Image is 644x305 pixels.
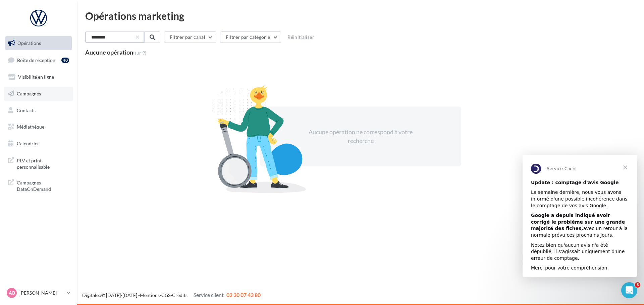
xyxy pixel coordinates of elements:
[17,40,41,46] span: Opérations
[4,153,73,173] a: PLV et print personnalisable
[226,292,261,298] span: 02 30 07 43 80
[635,282,640,288] span: 8
[140,292,160,298] a: Mentions
[285,33,317,41] button: Réinitialiser
[85,49,146,55] div: Aucune opération
[621,282,637,298] iframe: Intercom live chat
[17,141,39,146] span: Calendrier
[9,290,15,296] span: AB
[85,11,636,21] div: Opérations marketing
[4,120,73,134] a: Médiathèque
[17,107,36,113] span: Contacts
[17,91,41,96] span: Campagnes
[19,290,64,296] p: [PERSON_NAME]
[18,74,54,80] span: Visibilité en ligne
[4,137,73,151] a: Calendrier
[4,103,73,118] a: Contacts
[4,87,73,101] a: Campagnes
[4,70,73,84] a: Visibilité en ligne
[194,292,224,298] span: Service client
[82,292,101,298] a: Digitaleo
[523,155,637,277] iframe: Intercom live chat message
[61,58,69,63] div: 40
[4,175,73,195] a: Campagnes DataOnDemand
[172,292,187,298] a: Crédits
[17,156,69,170] span: PLV et print personnalisable
[161,292,170,298] a: CGS
[82,292,261,298] span: © [DATE]-[DATE] - - -
[17,178,69,193] span: Campagnes DataOnDemand
[5,287,72,299] a: AB [PERSON_NAME]
[17,124,44,130] span: Médiathèque
[133,50,146,56] span: (sur 9)
[17,57,55,63] span: Boîte de réception
[4,36,73,50] a: Opérations
[4,53,73,67] a: Boîte de réception40
[220,31,281,43] button: Filtrer par catégorie
[303,128,418,145] div: Aucune opération ne correspond à votre recherche
[164,31,216,43] button: Filtrer par canal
